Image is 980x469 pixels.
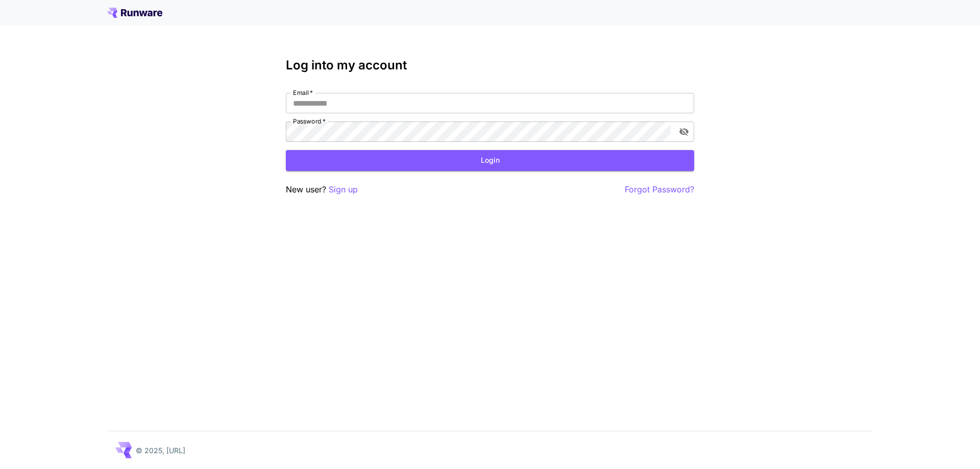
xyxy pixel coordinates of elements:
[286,183,358,196] p: New user?
[286,58,694,72] h3: Log into my account
[675,122,693,141] button: toggle password visibility
[625,183,694,196] button: Forgot Password?
[136,445,185,456] p: © 2025, [URL]
[329,183,358,196] button: Sign up
[286,150,694,171] button: Login
[293,117,326,126] label: Password
[293,88,313,97] label: Email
